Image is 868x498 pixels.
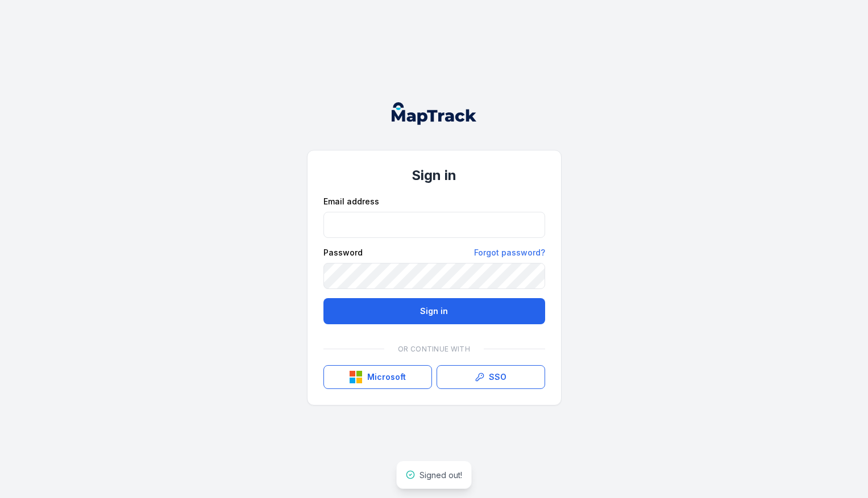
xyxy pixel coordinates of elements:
[323,365,432,389] button: Microsoft
[323,166,545,185] h1: Sign in
[323,247,363,258] label: Password
[373,102,495,125] nav: Global
[474,247,545,258] a: Forgot password?
[437,365,545,389] a: SSO
[323,196,379,207] label: Email address
[323,338,545,361] div: Or continue with
[323,298,545,324] button: Sign in
[420,470,462,480] span: Signed out!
